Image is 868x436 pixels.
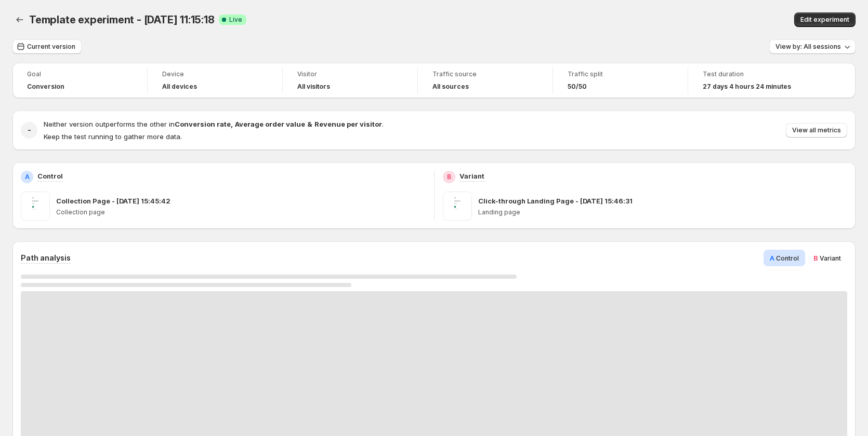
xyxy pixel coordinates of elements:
[769,39,856,54] button: View by: All sessions
[12,39,82,54] button: Current version
[786,123,847,138] button: View all metrics
[568,83,587,91] span: 50/50
[27,83,64,91] span: Conversion
[27,70,133,78] span: Goal
[794,12,856,27] button: Edit experiment
[792,126,841,134] span: View all metrics
[307,120,312,128] strong: &
[21,192,50,221] img: Collection Page - Aug 28, 15:45:42
[162,83,197,91] h4: All devices
[229,16,242,24] span: Live
[231,120,233,128] strong: ,
[44,120,384,128] span: Neither version outperforms the other in .
[432,83,469,91] h4: All sources
[314,120,382,128] strong: Revenue per visitor
[478,208,848,216] p: Landing page
[447,173,451,181] h2: B
[776,254,799,262] span: Control
[56,196,170,206] p: Collection Page - [DATE] 15:45:42
[568,70,673,78] span: Traffic split
[813,254,818,262] span: B
[162,69,268,92] a: DeviceAll devices
[478,196,633,206] p: Click-through Landing Page - [DATE] 15:46:31
[25,173,30,181] h2: A
[432,70,538,78] span: Traffic source
[775,43,841,51] span: View by: All sessions
[459,171,484,181] p: Variant
[568,69,673,92] a: Traffic split50/50
[28,125,31,135] h2: -
[703,70,809,78] span: Test duration
[820,254,841,262] span: Variant
[37,171,63,181] p: Control
[56,208,426,216] p: Collection page
[297,83,330,91] h4: All visitors
[703,69,809,92] a: Test duration27 days 4 hours 24 minutes
[29,13,215,26] span: Template experiment - [DATE] 11:15:18
[297,70,403,78] span: Visitor
[21,253,71,263] h3: Path analysis
[162,70,268,78] span: Device
[175,120,231,128] strong: Conversion rate
[27,43,75,51] span: Current version
[703,83,791,91] span: 27 days 4 hours 24 minutes
[432,69,538,92] a: Traffic sourceAll sources
[44,132,182,141] span: Keep the test running to gather more data.
[235,120,305,128] strong: Average order value
[770,254,774,262] span: A
[27,69,133,92] a: GoalConversion
[443,192,472,221] img: Click-through Landing Page - Aug 28, 15:46:31
[800,16,849,24] span: Edit experiment
[297,69,403,92] a: VisitorAll visitors
[12,12,27,27] button: Back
